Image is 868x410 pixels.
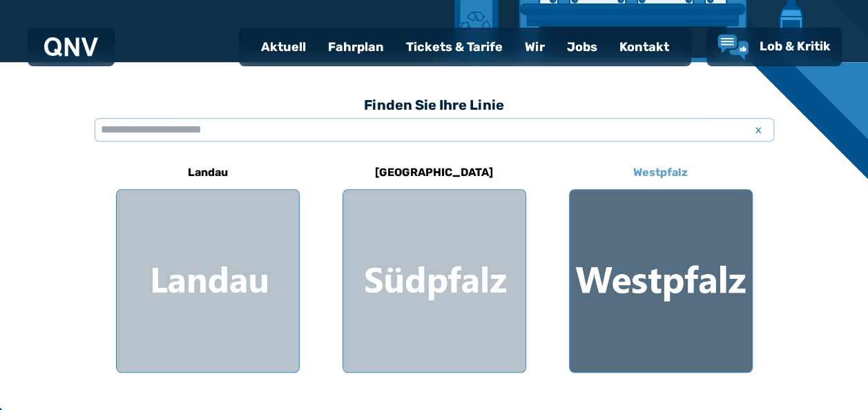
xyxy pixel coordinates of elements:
a: Fahrplan [317,29,395,65]
a: Wir [514,29,556,65]
a: Aktuell [250,29,317,65]
img: QNV Logo [44,37,98,57]
h6: [GEOGRAPHIC_DATA] [369,162,499,184]
a: [GEOGRAPHIC_DATA] Region Südpfalz [343,156,526,373]
a: Lob & Kritik [717,35,831,59]
h6: Westpfalz [628,162,693,184]
a: Kontakt [608,29,680,65]
h3: Finden Sie Ihre Linie [95,90,774,120]
a: Jobs [556,29,608,65]
a: Landau Region Landau [116,156,300,373]
a: QNV Logo [44,33,98,61]
span: Lob & Kritik [760,39,831,54]
a: Tickets & Tarife [395,29,514,65]
span: x [749,121,769,138]
a: Westpfalz Region Westpfalz [569,156,753,373]
h6: Landau [182,162,233,184]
